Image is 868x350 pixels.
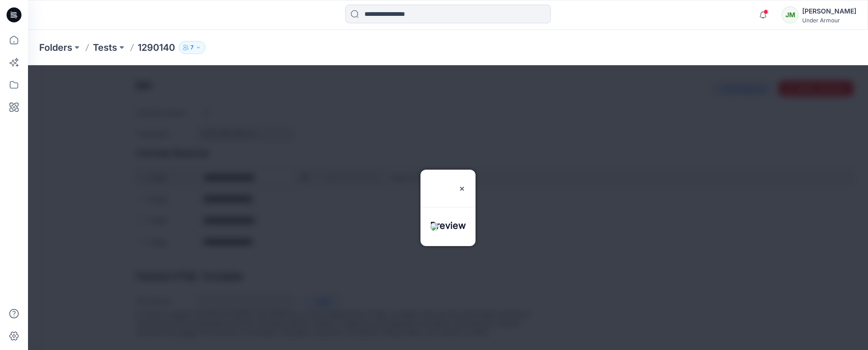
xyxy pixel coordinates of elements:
p: 1290140 [138,41,175,54]
img: eyJhbGciOiJIUzI1NiIsImtpZCI6IjAiLCJzbHQiOiJzZXMiLCJ0eXAiOiJKV1QifQ.eyJkYXRhIjp7InR5cGUiOiJzdG9yYW... [402,158,411,166]
button: 7 [179,41,205,54]
p: 7 [190,42,194,53]
a: Folders [39,41,72,54]
img: close.svg [430,120,438,127]
iframe: edit-style [28,65,868,350]
h3: Preview [402,104,438,142]
a: Tests [93,41,117,54]
div: JM [782,7,798,23]
div: [PERSON_NAME] [802,6,856,17]
div: Under Armour [802,17,856,24]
